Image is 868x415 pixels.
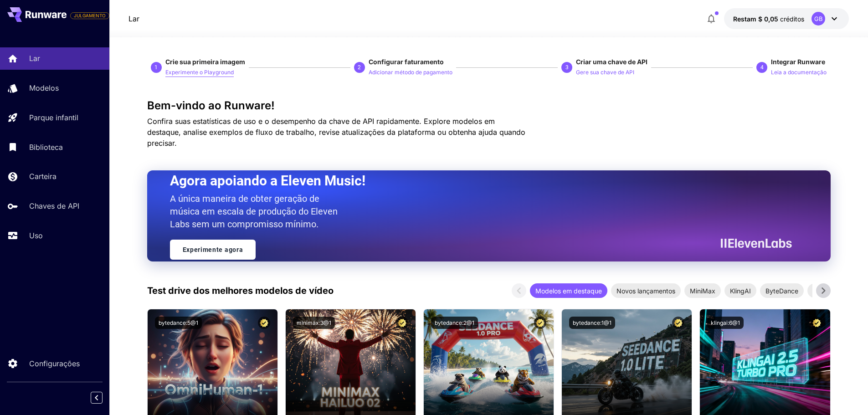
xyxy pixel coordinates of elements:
button: Modelo certificado – verificado para melhor desempenho e inclui uma licença comercial. [811,317,823,329]
font: Test drive dos melhores modelos de vídeo [147,285,334,296]
font: Lar [128,14,139,23]
font: Experimente agora [183,246,243,253]
font: Uso [29,231,43,240]
button: Experimente o Playground [165,67,234,77]
font: KlingAI [730,287,751,295]
font: 3 [565,64,569,71]
font: bytedance:1@1 [573,319,611,326]
div: MiniMax [684,283,721,298]
button: Modelo certificado – verificado para melhor desempenho e inclui uma licença comercial. [396,317,408,329]
font: Biblioteca [29,143,63,152]
font: bytedance:2@1 [435,319,474,326]
button: Modelo certificado – verificado para melhor desempenho e inclui uma licença comercial. [534,317,546,329]
font: Leia a documentação [771,69,827,76]
button: Recolher barra lateral [91,392,103,404]
button: Modelo certificado – verificado para melhor desempenho e inclui uma licença comercial. [258,317,270,329]
font: bytedance:5@1 [159,319,198,326]
font: créditos [780,15,804,23]
font: 4 [760,64,764,71]
button: Leia a documentação [771,67,827,77]
font: Restam $ 0,05 [733,15,778,23]
button: minimáx:3@1 [293,317,335,329]
font: Bem-vindo ao Runware! [147,99,275,112]
button: bytedance:2@1 [431,317,478,329]
font: Carteira [29,172,56,181]
font: A única maneira de obter geração de música em escala de produção do Eleven Labs sem um compromiss... [170,193,338,230]
button: Modelo certificado – verificado para melhor desempenho e inclui uma licença comercial. [672,317,684,329]
font: minimáx:3@1 [297,319,331,326]
div: ByteDance [760,283,804,298]
button: $ 0,05GB [724,8,849,29]
font: Experimente o Playground [165,69,234,76]
div: Novos lançamentos [611,283,681,298]
font: Novos lançamentos [616,287,675,295]
div: $ 0,05 [733,14,804,24]
button: bytedance:1@1 [569,317,615,329]
font: MiniMax [690,287,715,295]
nav: migalhas de pão [128,13,139,24]
font: GB [814,15,823,22]
font: Configurar faturamento [369,58,444,66]
font: 2 [358,64,361,71]
font: Criar uma chave de API [576,58,647,66]
font: Modelos [29,83,59,92]
div: Modelos em destaque [530,283,607,298]
font: Modelos em destaque [535,287,602,295]
font: Configurações [29,359,80,368]
font: Integrar Runware [771,58,825,66]
button: Gere sua chave de API [576,67,634,77]
div: KlingAI [724,283,756,298]
span: Adicione seu cartão de pagamento para habilitar a funcionalidade completa da plataforma. [70,10,109,21]
font: Adicionar método de pagamento [369,69,452,76]
font: 1 [154,64,158,71]
font: JULGAMENTO [74,13,106,18]
a: Lar [128,13,139,24]
font: Parque infantil [29,113,78,122]
font: ByteDance [765,287,798,295]
button: Adicionar método de pagamento [369,67,452,77]
font: Agora apoiando a Eleven Music! [170,173,365,189]
a: Experimente agora [170,240,256,260]
div: Recolher barra lateral [98,389,109,406]
font: klingai:6@1 [711,319,740,326]
font: Chaves de API [29,201,79,210]
font: Crie sua primeira imagem [165,58,245,66]
font: Confira suas estatísticas de uso e o desempenho da chave de API rapidamente. Explore modelos em d... [147,117,525,148]
font: Gere sua chave de API [576,69,634,76]
font: Lar [29,54,40,63]
button: klingai:6@1 [707,317,744,329]
button: bytedance:5@1 [155,317,202,329]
